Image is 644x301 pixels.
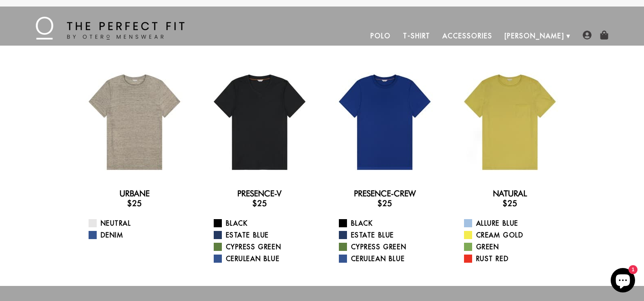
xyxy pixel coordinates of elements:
a: Natural [493,189,527,198]
inbox-online-store-chat: Shopify online store chat [608,268,637,294]
a: Accessories [436,26,498,46]
h3: $25 [329,198,441,208]
a: Allure Blue [464,218,566,228]
a: Cerulean Blue [214,254,316,264]
a: Presence-Crew [354,189,416,198]
h3: $25 [78,198,191,208]
h3: $25 [454,198,566,208]
a: Estate Blue [214,230,316,240]
a: Denim [89,230,191,240]
a: Black [214,218,316,228]
img: The Perfect Fit - by Otero Menswear - Logo [36,17,184,40]
a: Estate Blue [339,230,441,240]
a: Cream Gold [464,230,566,240]
a: Polo [364,26,397,46]
a: Black [339,218,441,228]
a: Neutral [89,218,191,228]
a: Cypress Green [339,242,441,252]
a: [PERSON_NAME] [499,26,570,46]
a: Urbane [119,189,150,198]
img: shopping-bag-icon.png [600,31,609,40]
a: Green [464,242,566,252]
a: Cerulean Blue [339,254,441,264]
img: user-account-icon.png [583,31,592,40]
a: Presence-V [237,189,282,198]
a: Rust Red [464,254,566,264]
h3: $25 [204,198,316,208]
a: T-Shirt [397,26,436,46]
a: Cypress Green [214,242,316,252]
